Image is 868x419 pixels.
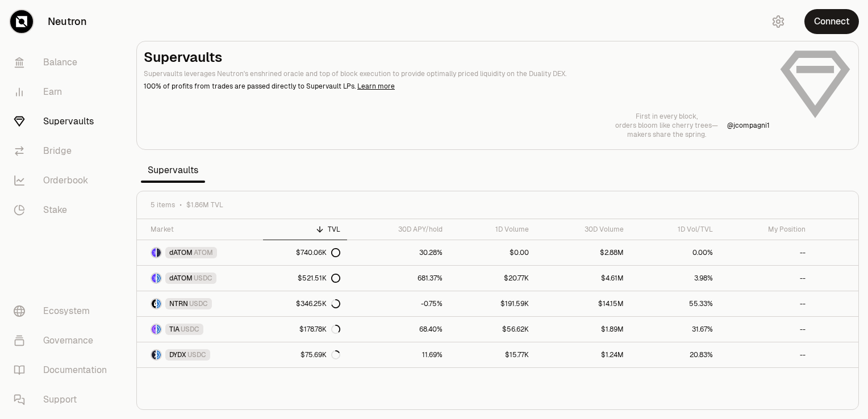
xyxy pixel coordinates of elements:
[536,266,631,291] a: $4.61M
[536,240,631,265] a: $2.88M
[615,112,718,121] p: First in every block,
[169,274,193,283] span: dATOM
[5,355,123,385] a: Documentation
[169,299,188,308] span: NTRN
[263,240,347,265] a: $740.06K
[144,69,770,79] p: Supervaults leverages Neutron's enshrined oracle and top of block execution to provide optimally ...
[347,266,449,291] a: 681.37%
[536,291,631,316] a: $14.15M
[298,274,340,283] div: $521.51K
[5,48,123,77] a: Balance
[536,317,631,342] a: $1.89M
[449,291,536,316] a: $191.59K
[357,82,395,91] a: Learn more
[5,326,123,355] a: Governance
[181,325,199,334] span: USDC
[263,266,347,291] a: $521.51K
[296,248,340,257] div: $740.06K
[804,9,859,34] button: Connect
[449,266,536,291] a: $20.77K
[137,291,263,316] a: NTRN LogoUSDC LogoNTRNUSDC
[727,121,770,130] p: @ jcompagni1
[720,266,812,291] a: --
[637,225,713,234] div: 1D Vol/TVL
[631,342,720,367] a: 20.83%
[5,195,123,225] a: Stake
[137,266,263,291] a: dATOM LogoUSDC LogodATOMUSDC
[5,107,123,136] a: Supervaults
[449,240,536,265] a: $0.00
[151,225,256,234] div: Market
[152,350,156,359] img: DYDX Logo
[157,299,161,308] img: USDC Logo
[631,266,720,291] a: 3.98%
[536,342,631,367] a: $1.24M
[152,248,156,257] img: dATOM Logo
[347,317,449,342] a: 68.40%
[263,317,347,342] a: $178.78K
[194,274,212,283] span: USDC
[5,385,123,414] a: Support
[169,248,193,257] span: dATOM
[169,350,186,359] span: DYDX
[296,299,340,308] div: $346.25K
[157,325,161,334] img: USDC Logo
[347,240,449,265] a: 30.28%
[189,299,208,308] span: USDC
[720,342,812,367] a: --
[152,299,156,308] img: NTRN Logo
[5,77,123,107] a: Earn
[152,325,156,334] img: TIA Logo
[186,200,223,209] span: $1.86M TVL
[194,248,213,257] span: ATOM
[301,350,340,359] div: $75.69K
[137,342,263,367] a: DYDX LogoUSDC LogoDYDXUSDC
[263,342,347,367] a: $75.69K
[615,112,718,139] a: First in every block,orders bloom like cherry trees—makers share the spring.
[354,225,443,234] div: 30D APY/hold
[137,317,263,342] a: TIA LogoUSDC LogoTIAUSDC
[263,291,347,316] a: $346.25K
[449,342,536,367] a: $15.77K
[270,225,340,234] div: TVL
[449,317,536,342] a: $56.62K
[187,350,206,359] span: USDC
[347,291,449,316] a: -0.75%
[5,296,123,326] a: Ecosystem
[144,48,770,66] h2: Supervaults
[141,159,205,182] span: Supervaults
[720,291,812,316] a: --
[615,130,718,139] p: makers share the spring.
[5,166,123,195] a: Orderbook
[631,291,720,316] a: 55.33%
[152,274,156,283] img: dATOM Logo
[615,121,718,130] p: orders bloom like cherry trees—
[727,225,806,234] div: My Position
[157,274,161,283] img: USDC Logo
[720,240,812,265] a: --
[720,317,812,342] a: --
[137,240,263,265] a: dATOM LogoATOM LogodATOMATOM
[542,225,624,234] div: 30D Volume
[456,225,529,234] div: 1D Volume
[347,342,449,367] a: 11.69%
[631,317,720,342] a: 31.67%
[157,350,161,359] img: USDC Logo
[727,121,770,130] a: @jcompagni1
[151,200,175,209] span: 5 items
[144,81,770,91] p: 100% of profits from trades are passed directly to Supervault LPs.
[5,136,123,166] a: Bridge
[157,248,161,257] img: ATOM Logo
[631,240,720,265] a: 0.00%
[169,325,180,334] span: TIA
[299,325,340,334] div: $178.78K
